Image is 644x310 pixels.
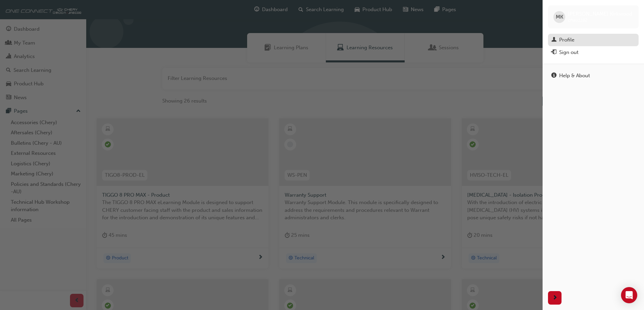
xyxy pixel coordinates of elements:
span: MK [556,13,563,21]
div: Open Intercom Messenger [621,287,637,303]
div: Sign out [559,49,578,56]
span: man-icon [551,37,556,43]
span: exit-icon [551,50,556,56]
span: [PERSON_NAME] Kirkwood [568,11,632,17]
a: Profile [548,34,639,46]
span: info-icon [551,73,556,79]
div: Profile [559,36,574,44]
span: next-icon [552,294,557,302]
span: chau1182 [568,17,588,23]
button: Sign out [548,46,639,59]
a: Help & About [548,69,639,82]
div: Help & About [559,72,590,80]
